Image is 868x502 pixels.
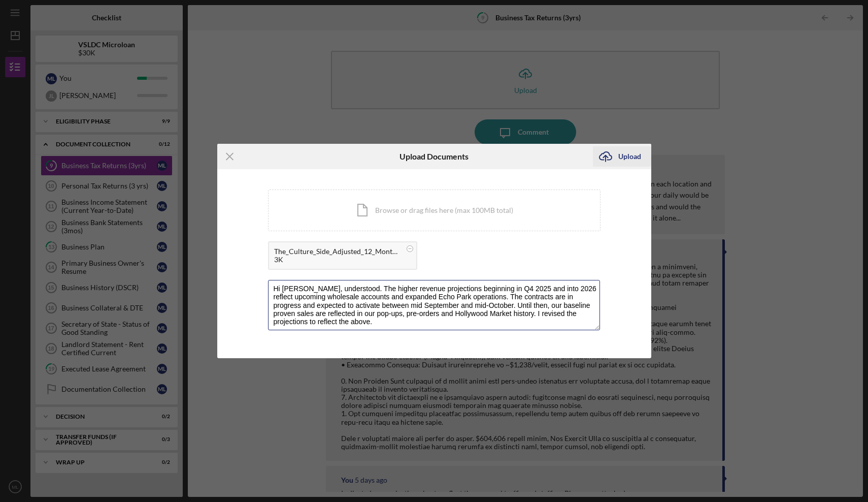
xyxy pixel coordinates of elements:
[274,247,401,256] div: The_Culture_Side_Adjusted_12_Month_PL REVISED 9:1:25.pdf
[399,152,469,161] h6: Upload Documents
[618,146,641,167] div: Upload
[593,146,651,167] button: Upload
[268,280,600,330] textarea: Hi [PERSON_NAME], understood. The higher revenue projections beginning in Q4 2025 and into 2026 r...
[274,256,401,264] div: 3K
